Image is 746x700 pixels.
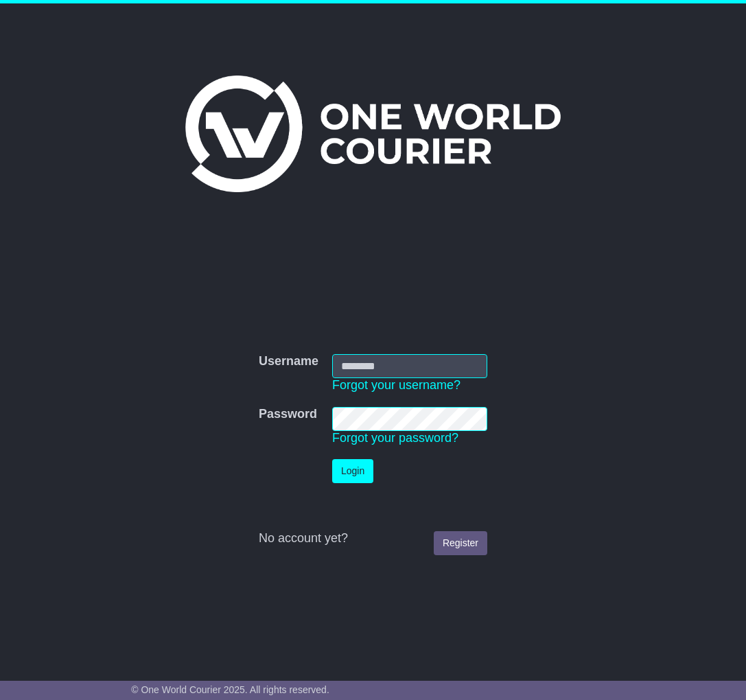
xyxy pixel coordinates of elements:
[332,431,458,445] a: Forgot your password?
[332,378,461,392] a: Forgot your username?
[332,459,373,483] button: Login
[259,407,317,422] label: Password
[434,531,487,555] a: Register
[259,531,487,546] div: No account yet?
[259,354,318,369] label: Username
[185,75,560,192] img: One World
[131,684,329,695] span: © One World Courier 2025. All rights reserved.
